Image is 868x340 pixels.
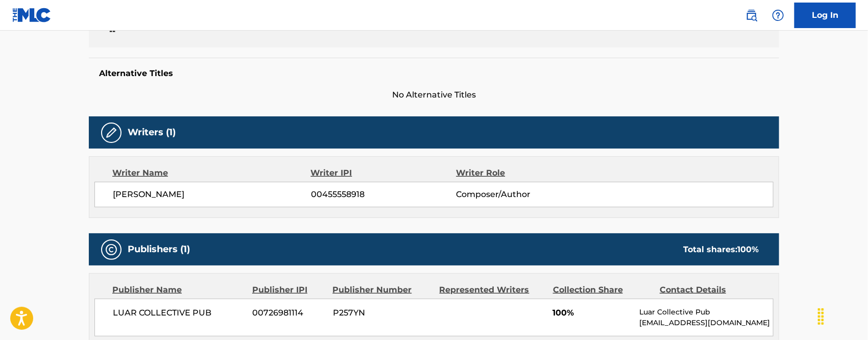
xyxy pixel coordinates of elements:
p: [EMAIL_ADDRESS][DOMAIN_NAME] [640,318,773,328]
span: [PERSON_NAME] [113,188,311,201]
div: Collection Share [553,284,652,296]
span: 00726981114 [253,307,325,319]
div: Publisher IPI [252,284,325,296]
div: Writer IPI [311,167,456,179]
img: help [772,9,784,21]
div: Help [768,5,788,26]
div: Represented Writers [440,284,545,296]
span: 100% [553,307,632,319]
span: LUAR COLLECTIVE PUB [113,307,245,319]
div: Arrastrar [813,301,829,332]
img: search [745,9,758,21]
span: P257YN [333,307,432,319]
p: Luar Collective Pub [640,307,773,318]
img: Publishers [105,244,117,256]
div: Writer Name [112,167,311,179]
span: 00455558918 [311,188,456,201]
div: Publisher Name [112,284,245,296]
h5: Alternative Titles [99,68,769,79]
div: Total shares: [683,244,759,256]
div: Publisher Number [332,284,431,296]
h5: Publishers (1) [128,244,190,255]
span: -- [109,25,274,37]
div: Writer Role [456,167,588,179]
span: 100 % [737,245,759,254]
img: MLC Logo [12,8,52,22]
span: No Alternative Titles [89,89,779,101]
a: Public Search [741,5,762,26]
div: Contact Details [660,284,759,296]
h5: Writers (1) [128,127,176,138]
span: Composer/Author [456,188,588,201]
img: Writers [105,127,117,139]
a: Log In [794,3,856,28]
div: Widget de chat [817,291,868,340]
iframe: Chat Widget [817,291,868,340]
